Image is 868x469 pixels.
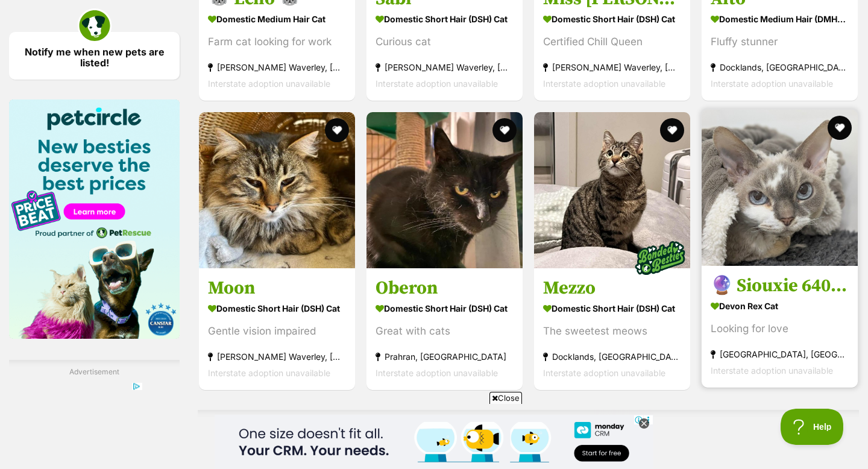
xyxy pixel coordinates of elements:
strong: Docklands, [GEOGRAPHIC_DATA] [711,59,849,75]
strong: Domestic Short Hair (DSH) Cat [208,300,346,318]
img: Mezzo - Domestic Short Hair (DSH) Cat [534,112,690,268]
strong: Domestic Medium Hair Cat [208,10,346,28]
a: Moon Domestic Short Hair (DSH) Cat Gentle vision impaired [PERSON_NAME] Waverley, [GEOGRAPHIC_DAT... [199,268,355,391]
a: 🔮 Siouxie 6400 🔮 Devon Rex Cat Looking for love [GEOGRAPHIC_DATA], [GEOGRAPHIC_DATA] Interstate a... [702,266,858,388]
strong: Domestic Short Hair (DSH) Cat [376,10,514,28]
span: Interstate adoption unavailable [376,78,498,89]
strong: Domestic Short Hair (DSH) Cat [376,300,514,318]
span: Interstate adoption unavailable [711,78,833,89]
img: Moon - Domestic Short Hair (DSH) Cat [199,112,355,268]
strong: [PERSON_NAME] Waverley, [GEOGRAPHIC_DATA] [208,349,346,365]
a: Mezzo Domestic Short Hair (DSH) Cat The sweetest meows Docklands, [GEOGRAPHIC_DATA] Interstate ad... [534,268,690,391]
a: Notify me when new pets are listed! [9,32,180,80]
div: The sweetest meows [543,324,681,340]
button: favourite [660,118,684,142]
strong: Domestic Short Hair (DSH) Cat [543,10,681,28]
div: Fluffy stunner [711,34,849,50]
span: Close [489,392,522,404]
a: Oberon Domestic Short Hair (DSH) Cat Great with cats Prahran, [GEOGRAPHIC_DATA] Interstate adopti... [366,268,523,391]
span: Interstate adoption unavailable [208,368,330,379]
strong: [PERSON_NAME] Waverley, [GEOGRAPHIC_DATA] [543,59,681,75]
strong: Docklands, [GEOGRAPHIC_DATA] [543,349,681,365]
img: bonded besties [630,228,690,289]
iframe: Help Scout Beacon - Open [781,409,844,445]
img: 🔮 Siouxie 6400 🔮 - Devon Rex Cat [702,110,858,266]
h3: Oberon [376,277,514,300]
strong: [PERSON_NAME] Waverley, [GEOGRAPHIC_DATA] [376,59,514,75]
h3: 🔮 Siouxie 6400 🔮 [711,275,849,298]
strong: [PERSON_NAME] Waverley, [GEOGRAPHIC_DATA] [208,59,346,75]
strong: Devon Rex Cat [711,298,849,315]
button: favourite [828,116,852,140]
strong: Domestic Medium Hair (DMH) Cat [711,10,849,28]
span: Interstate adoption unavailable [376,368,498,379]
h3: Moon [208,277,346,300]
strong: [GEOGRAPHIC_DATA], [GEOGRAPHIC_DATA] [711,347,849,363]
div: Curious cat [376,34,514,50]
div: Great with cats [376,324,514,340]
span: Interstate adoption unavailable [711,366,833,376]
div: Farm cat looking for work [208,34,346,50]
img: Oberon - Domestic Short Hair (DSH) Cat [366,112,523,268]
button: favourite [325,118,349,142]
div: Certified Chill Queen [543,34,681,50]
iframe: Advertisement [215,409,653,463]
div: Looking for love [711,321,849,338]
strong: Prahran, [GEOGRAPHIC_DATA] [376,349,514,365]
div: Gentle vision impaired [208,324,346,340]
h3: Mezzo [543,277,681,300]
span: Interstate adoption unavailable [543,78,665,89]
span: Interstate adoption unavailable [208,78,330,89]
span: Interstate adoption unavailable [543,368,665,379]
img: Pet Circle promo banner [9,99,180,338]
strong: Domestic Short Hair (DSH) Cat [543,300,681,318]
button: favourite [492,118,517,142]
